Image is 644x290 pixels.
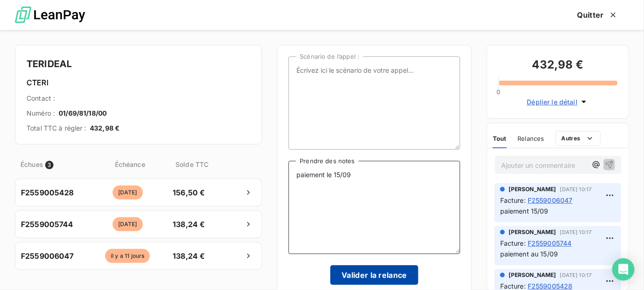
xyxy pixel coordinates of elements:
span: Total TTC à régler : [27,124,86,133]
span: [PERSON_NAME] [509,228,557,236]
span: F2559005428 [21,187,74,198]
button: Déplier le détail [524,97,592,107]
div: Open Intercom Messenger [612,258,635,281]
span: F2559006047 [21,250,74,262]
span: paiement au 15/09 [500,250,558,258]
span: paiement 15/09 [500,207,549,215]
span: F2559006047 [528,195,573,205]
span: [DATE] [113,186,143,200]
span: Contact : [27,94,55,103]
span: 432,98 € [90,124,120,133]
textarea: paiement le 15/09 [288,161,460,254]
span: Numéro : [27,109,55,118]
h4: TERIDEAL [27,56,250,71]
span: Facture : [500,238,526,248]
h6: CTERI [27,77,250,88]
button: Autres [556,131,601,146]
span: Solde TTC [168,159,216,169]
span: [DATE] 10:17 [560,229,592,235]
button: Valider la relance [330,265,418,285]
span: F2559005744 [528,238,572,248]
span: [DATE] 10:17 [560,186,592,192]
span: 138,24 € [164,219,213,230]
span: 3 [45,161,54,169]
span: [DATE] [113,217,143,231]
span: [PERSON_NAME] [509,271,557,279]
span: Déplier le détail [527,97,578,107]
span: 156,50 € [164,187,213,198]
span: Échues [20,159,43,169]
span: Tout [493,135,507,142]
h3: 432,98 € [498,56,617,75]
span: [PERSON_NAME] [509,185,557,193]
button: Quitter [566,5,629,25]
img: logo LeanPay [15,2,85,28]
span: Facture : [500,195,526,205]
span: il y a 11 jours [105,249,150,263]
span: 138,24 € [164,250,213,262]
span: F2559005744 [21,219,74,230]
span: [DATE] 10:17 [560,272,592,278]
span: 01/69/81/18/00 [59,109,107,118]
span: Relances [518,135,544,142]
span: 0 [497,88,501,96]
span: Échéance [94,159,166,169]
